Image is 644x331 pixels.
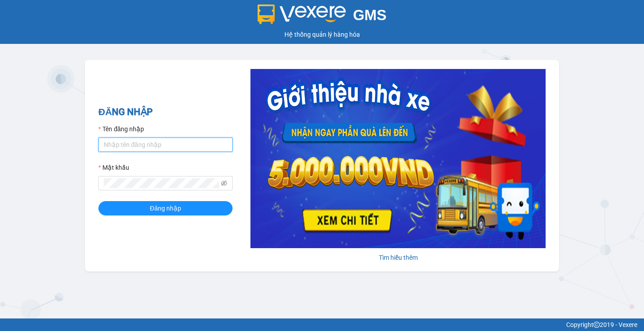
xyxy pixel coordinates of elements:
[353,7,386,23] span: GMS
[593,322,600,328] span: copyright
[7,320,637,330] div: Copyright 2019 - Vexere
[98,201,233,215] button: Đăng nhập
[98,105,233,120] h2: ĐĂNG NHẬP
[98,138,233,152] input: Tên đăng nhập
[104,178,219,188] input: Mật khẩu
[250,69,546,248] img: banner-0
[250,253,546,262] div: Tìm hiểu thêm
[2,30,642,39] div: Hệ thống quản lý hàng hóa
[258,13,387,21] a: GMS
[98,124,144,134] label: Tên đăng nhập
[258,4,346,24] img: logo 2
[221,180,227,186] span: eye-invisible
[98,163,129,172] label: Mật khẩu
[150,203,181,213] span: Đăng nhập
